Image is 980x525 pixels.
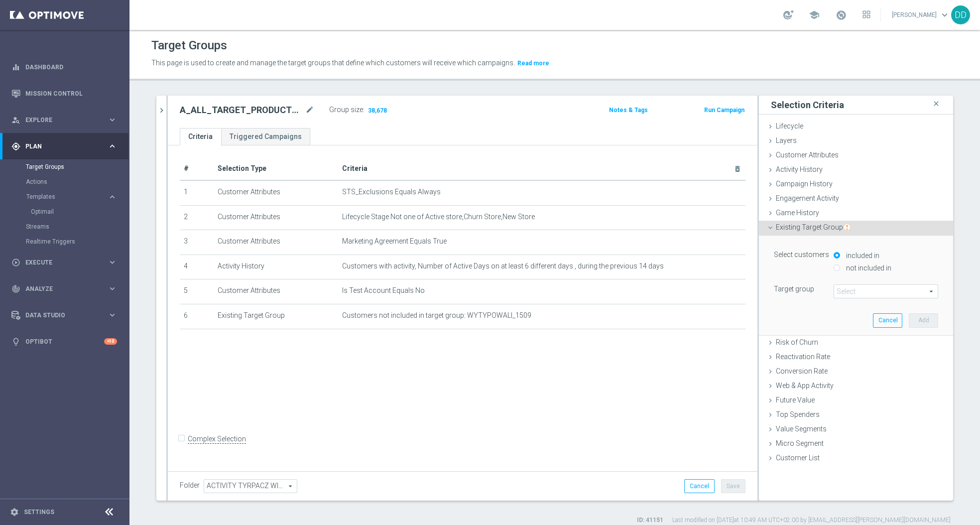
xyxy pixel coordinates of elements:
[104,338,117,345] div: +10
[188,434,246,444] label: Complex Selection
[26,234,128,249] div: Realtime Triggers
[909,313,938,327] button: Add
[11,116,118,124] button: person_search Explore keyboard_arrow_right
[776,209,819,217] span: Game History
[25,328,104,355] a: Optibot
[11,284,108,293] div: Analyze
[10,508,19,517] i: settings
[108,310,117,320] i: keyboard_arrow_right
[214,180,338,205] td: Customer Attributes
[734,165,741,173] i: delete_forever
[11,142,118,150] button: gps_fixed Plan keyboard_arrow_right
[11,63,118,71] button: equalizer Dashboard
[776,367,828,375] span: Conversion Rate
[26,194,98,200] span: Templates
[25,80,117,107] a: Mission Control
[25,143,108,149] span: Plan
[180,180,214,205] td: 1
[151,59,515,67] span: This page is used to create and manage the target groups that define which customers will receive...
[11,311,108,320] div: Data Studio
[25,260,108,265] span: Execute
[608,105,649,116] button: Notes & Tags
[11,116,108,125] div: Explore
[776,136,797,144] span: Layers
[951,5,970,24] div: DD
[342,188,441,196] span: STS_Exclusions Equals Always
[11,116,20,125] i: person_search
[214,230,338,255] td: Customer Attributes
[25,286,108,292] span: Analyze
[776,396,815,404] span: Future Value
[108,284,117,293] i: keyboard_arrow_right
[108,258,117,267] i: keyboard_arrow_right
[637,516,663,525] label: ID: 41151
[329,106,363,114] label: Group size
[180,481,200,490] label: Folder
[24,509,54,515] a: Settings
[721,479,745,493] button: Save
[25,54,117,80] a: Dashboard
[156,96,166,125] button: chevron_right
[180,104,303,116] h2: A_ALL_TARGET_PRODUCT_WIZJONER_150925
[180,157,214,180] th: #
[342,213,535,221] span: Lifecycle Stage Not one of Active store,Churn Store,New Store
[776,425,827,433] span: Value Segments
[11,284,20,293] i: track_changes
[180,255,214,279] td: 4
[26,223,104,231] a: Streams
[26,219,128,234] div: Streams
[776,410,820,418] span: Top Spenders
[776,338,818,346] span: Risk of Churn
[214,304,338,329] td: Existing Target Group
[26,163,104,171] a: Target Groups
[31,208,104,216] a: Optimail
[25,117,108,123] span: Explore
[11,259,118,266] div: play_circle_outline Execute keyboard_arrow_right
[939,9,950,20] span: keyboard_arrow_down
[11,80,117,107] div: Mission Control
[214,279,338,304] td: Customer Attributes
[180,128,221,145] a: Criteria
[11,142,20,151] i: gps_fixed
[11,63,20,72] i: equalizer
[180,230,214,255] td: 3
[25,312,108,318] span: Data Studio
[11,338,118,346] button: lightbulb Optibot +10
[11,90,118,98] button: Mission Control
[305,104,314,116] i: mode_edit
[31,204,128,219] div: Optimail
[214,255,338,279] td: Activity History
[516,58,550,69] button: Read more
[180,304,214,329] td: 6
[844,263,891,272] label: not included in
[703,105,745,116] button: Run Campaign
[108,115,117,125] i: keyboard_arrow_right
[214,205,338,230] td: Customer Attributes
[776,353,830,361] span: Reactivation Rate
[221,128,310,145] a: Triggered Campaigns
[342,164,367,172] span: Criteria
[776,180,833,188] span: Campaign History
[367,107,388,116] span: 38,678
[776,122,803,130] span: Lifecycle
[108,192,117,202] i: keyboard_arrow_right
[776,194,839,202] span: Engagement Activity
[342,311,531,320] span: Customers not included in target group: WYTYPOWALI_1509
[776,165,823,173] span: Activity History
[11,142,108,151] div: Plan
[108,141,117,151] i: keyboard_arrow_right
[26,174,128,189] div: Actions
[776,151,839,159] span: Customer Attributes
[11,258,108,267] div: Execute
[11,311,118,319] button: Data Studio keyboard_arrow_right
[873,313,902,327] button: Cancel
[157,106,166,115] i: chevron_right
[26,193,118,201] button: Templates keyboard_arrow_right
[776,454,820,462] span: Customer List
